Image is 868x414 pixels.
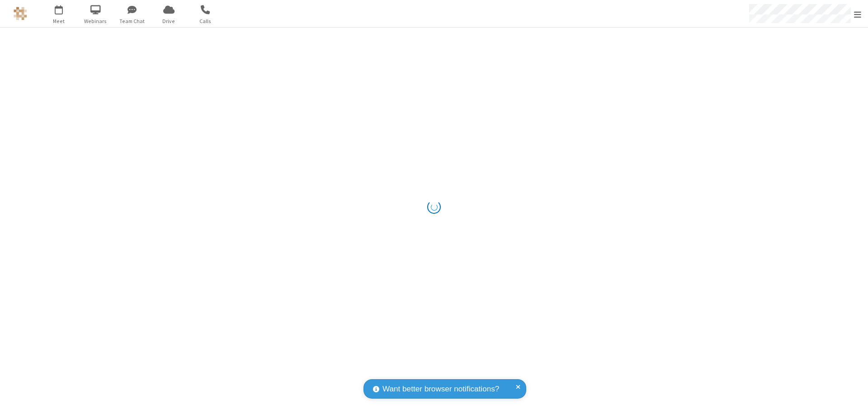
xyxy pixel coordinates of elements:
[382,383,499,395] span: Want better browser notifications?
[42,17,76,25] span: Meet
[14,7,27,20] img: QA Selenium DO NOT DELETE OR CHANGE
[115,17,149,25] span: Team Chat
[189,17,222,25] span: Calls
[79,17,113,25] span: Webinars
[152,17,186,25] span: Drive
